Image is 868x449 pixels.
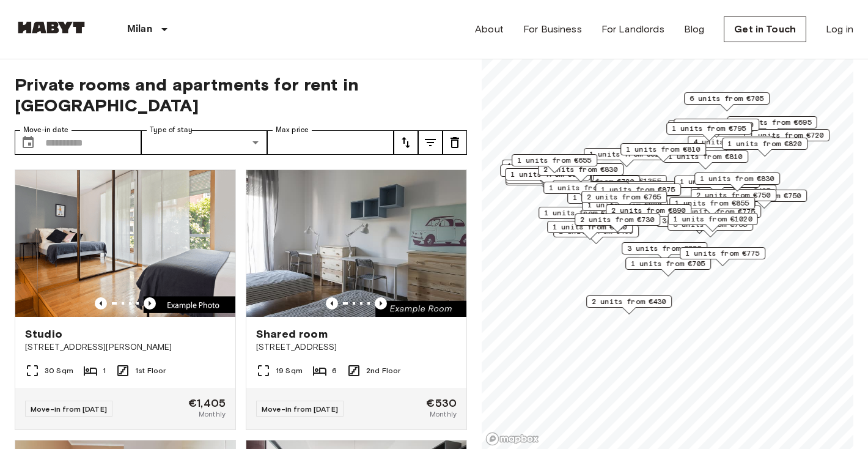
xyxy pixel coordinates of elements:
a: Marketing picture of unit IT-14-029-003-04HPrevious imagePrevious imageShared room[STREET_ADDRESS... [246,169,467,430]
span: 2 units from €750 [696,190,771,201]
span: 1 units from €785 [680,176,754,187]
div: Map marker [684,92,770,111]
span: 2 units from €750 [727,190,801,201]
div: Map marker [595,184,681,202]
div: Map marker [505,168,590,187]
div: Map marker [584,148,669,167]
span: 1 units from €830 [700,173,774,184]
span: 1 units from €520 [589,149,664,160]
span: 2 units from €810 [595,182,670,193]
span: 1 units from €795 [672,123,746,134]
label: Type of stay [150,125,193,135]
span: 1 units from €720 [679,119,754,130]
span: Private rooms and apartments for rent in [GEOGRAPHIC_DATA] [15,74,467,116]
a: Mapbox logo [485,432,539,446]
div: Map marker [577,175,667,194]
button: Previous image [144,297,156,310]
div: Map marker [502,160,587,179]
span: 6 units from €705 [690,93,764,104]
span: 2 units from €830 [543,164,618,175]
div: Map marker [620,143,706,162]
span: 2 units from €625 [506,165,580,176]
span: 1 units from €705 [631,258,705,269]
span: 2 units from €430 [592,296,666,307]
div: Map marker [674,176,760,195]
a: Blog [684,22,705,37]
span: 2 units from €730 [580,214,655,225]
a: For Business [523,22,582,37]
span: Shared room [256,327,328,341]
span: 4 units from €735 [693,136,768,147]
div: Map marker [691,189,776,208]
span: 1 units from €820 [727,138,802,149]
span: €1,405 [188,398,226,409]
a: Log in [826,22,853,37]
span: 1st Floor [135,365,166,376]
button: tune [418,130,443,155]
a: About [475,22,504,37]
img: Marketing picture of unit IT-14-029-003-04H [246,170,466,317]
span: 19 Sqm [276,365,303,376]
div: Map marker [500,165,586,184]
span: €530 [426,398,457,409]
span: Monthly [430,409,457,420]
div: Map marker [547,221,633,240]
span: Studio [25,327,62,341]
span: 1 units from €695 [507,160,582,171]
span: 1 units from €810 [626,144,701,155]
div: Map marker [575,213,660,232]
div: Map marker [666,122,752,141]
div: Map marker [680,247,765,266]
span: 1 units from €855 [675,198,749,209]
span: 1 units from €695 [510,169,585,180]
img: Habyt [15,21,88,34]
span: [STREET_ADDRESS][PERSON_NAME] [25,341,226,354]
div: Map marker [590,181,675,200]
div: Map marker [668,213,758,232]
span: 1 units from €810 [668,151,743,162]
a: For Landlords [601,22,664,37]
span: 1 units from €875 [601,184,675,195]
a: Marketing picture of unit IT-14-001-002-01HPrevious imagePrevious imageStudio[STREET_ADDRESS][PER... [15,169,236,430]
button: Choose date [16,130,40,155]
span: [STREET_ADDRESS] [256,341,457,354]
span: 3 units from €1355 [583,176,661,187]
div: Map marker [567,191,653,210]
div: Map marker [727,116,817,135]
span: 1 [103,365,106,376]
span: Move-in from [DATE] [31,404,107,414]
button: tune [443,130,467,155]
span: 2nd Floor [366,365,400,376]
span: 2 units from €765 [587,191,661,202]
span: 1 units from €655 [517,155,592,166]
div: Map marker [543,182,629,201]
span: 6 [332,365,337,376]
span: Move-in from [DATE] [262,404,338,414]
span: 30 Sqm [45,365,73,376]
span: 1 units from €695 [544,207,619,218]
button: Previous image [326,297,338,310]
div: Map marker [512,154,597,173]
span: 1 units from €685 [549,182,623,193]
a: Get in Touch [724,17,806,42]
div: Map marker [722,138,807,157]
div: Map marker [625,258,711,276]
label: Max price [276,125,309,135]
div: Map marker [581,191,667,210]
div: Map marker [606,204,691,223]
div: Map marker [694,173,780,191]
div: Map marker [622,242,707,261]
span: 1 units from €1020 [674,213,752,224]
button: tune [394,130,418,155]
div: Map marker [668,120,754,139]
span: 2 units from €890 [611,205,686,216]
div: Map marker [674,119,759,138]
span: 1 units from €720 [749,130,824,141]
span: 3 units from €830 [627,243,702,254]
button: Previous image [375,297,387,310]
button: Previous image [95,297,107,310]
span: 1 units from €775 [685,248,760,259]
p: Milan [127,22,152,37]
div: Map marker [586,295,672,314]
div: Map marker [539,207,624,226]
